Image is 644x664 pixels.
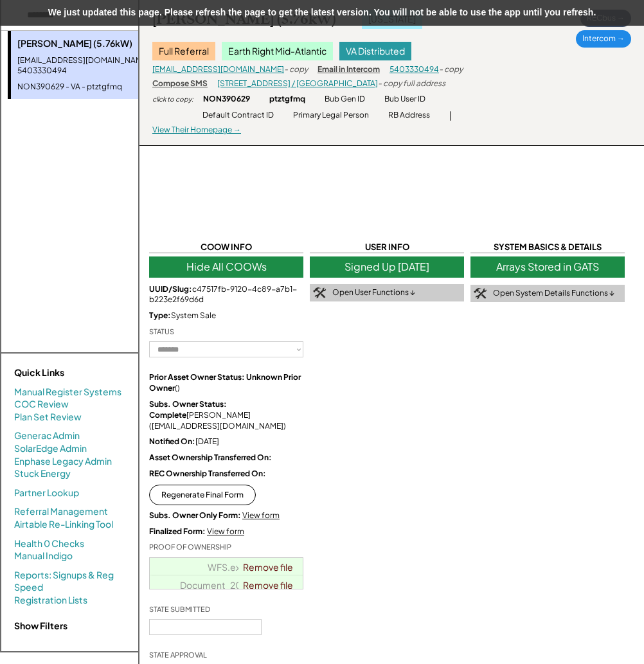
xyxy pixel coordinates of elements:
a: Airtable Re-Linking Tool [14,518,113,531]
strong: Asset Ownership Transferred On: [149,453,272,462]
a: Remove file [238,576,298,594]
a: COC Review [14,398,69,411]
a: View form [242,510,280,520]
a: Plan Set Review [14,411,82,424]
div: - copy [284,64,308,75]
div: COOW INFO [149,241,303,253]
a: Manual Register Systems [14,386,121,399]
strong: UUID/Slug: [149,284,192,294]
a: Health 0 Checks [14,537,84,550]
button: Regenerate Final Form [149,485,256,505]
div: () [149,372,303,394]
a: [EMAIL_ADDRESS][DOMAIN_NAME] [152,64,284,74]
a: Reports: Signups & Reg Speed [14,569,125,594]
div: Bub Gen ID [325,94,365,105]
a: Manual Indigo [14,550,73,562]
div: STATUS [149,327,174,336]
div: ptztgfmq [269,94,305,105]
img: tool-icon.png [313,287,326,299]
div: Arrays Stored in GATS [470,256,625,277]
div: [PERSON_NAME] (5.76kW) [17,37,175,50]
a: [STREET_ADDRESS] / [GEOGRAPHIC_DATA] [217,78,378,88]
div: NON390629 [203,94,250,105]
div: [DATE] [149,436,303,447]
div: View Their Homepage → [152,125,241,136]
div: Primary Legal Person [293,110,369,121]
a: Referral Management [14,505,108,518]
div: VA Distributed [339,42,411,61]
a: Stuck Energy [14,467,71,480]
div: USER INFO [310,241,464,253]
div: System Sale [149,310,303,321]
div: Earth Right Mid-Atlantic [222,42,333,61]
a: SolarEdge Admin [14,442,87,455]
strong: Show Filters [14,620,67,631]
div: Compose SMS [152,78,208,89]
a: Enphase Legacy Admin [14,455,112,468]
a: Partner Lookup [14,487,79,499]
a: View form [207,526,244,536]
div: c47517fb-9120-4c89-a7b1-b223e2f69d6d [149,284,303,306]
div: Open User Functions ↓ [332,287,415,298]
div: Hide All COOWs [149,256,303,277]
strong: REC Ownership Transferred On: [149,469,266,478]
div: - copy [439,64,463,75]
div: Intercom → [576,30,631,48]
strong: Notified On: [149,436,195,446]
a: WFS.exe [208,561,246,573]
a: Remove file [238,558,298,576]
div: click to copy: [152,94,193,103]
div: Email in Intercom [318,64,380,75]
strong: Type: [149,310,171,320]
div: STATE SUBMITTED [149,604,210,614]
strong: Subs. Owner Status: Complete [149,399,228,420]
div: STATE APPROVAL [149,650,207,660]
div: [PERSON_NAME] ([EMAIL_ADDRESS][DOMAIN_NAME]) [149,399,303,431]
a: Document_2025-07-30_151026%20Closing%20Jacktown.pdf [156,579,298,609]
a: Generac Admin [14,429,80,442]
strong: Prior Asset Owner Status: Unknown Prior Owner [149,372,302,393]
div: NON390629 - VA - ptztgfmq [17,82,175,93]
a: Registration Lists [14,594,87,607]
div: Quick Links [14,366,143,379]
div: - copy full address [378,78,445,89]
div: | [449,109,452,122]
div: SYSTEM BASICS & DETAILS [470,241,625,253]
a: 5403330494 [389,64,439,74]
strong: Subs. Owner Only Form: [149,510,241,520]
div: [PERSON_NAME] (5.76kW) [152,10,336,28]
div: Full Referral [152,42,215,61]
div: Signed Up [DATE] [310,256,464,277]
div: PROOF OF OWNERSHIP [149,542,231,552]
div: RB Address [388,110,430,121]
strong: Finalized Form: [149,526,206,536]
img: tool-icon.png [474,288,487,300]
div: Bub User ID [384,94,425,105]
div: Default Contract ID [202,110,274,121]
div: [EMAIL_ADDRESS][DOMAIN_NAME] - 5403330494 [17,55,175,77]
div: Open System Details Functions ↓ [493,288,614,299]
